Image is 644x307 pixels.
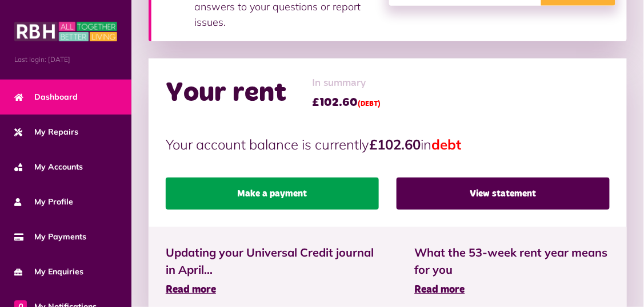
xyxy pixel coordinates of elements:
span: Updating your Universal Credit journal in April... [166,244,381,278]
span: Read more [415,285,465,295]
span: My Enquiries [14,266,83,278]
img: MyRBH [14,20,117,43]
span: What the 53-week rent year means for you [415,244,610,278]
a: Make a payment [166,178,379,210]
span: Last login: [DATE] [14,54,117,65]
span: My Accounts [14,161,83,173]
span: £102.60 [312,94,381,111]
span: My Profile [14,196,73,208]
span: debt [431,136,461,153]
span: Dashboard [14,91,78,103]
span: My Payments [14,231,86,243]
a: What the 53-week rent year means for you Read more [415,244,610,298]
a: Updating your Universal Credit journal in April... Read more [166,244,381,298]
span: Read more [166,285,216,295]
h2: Your rent [166,77,286,110]
p: Your account balance is currently in [166,134,610,155]
strong: £102.60 [369,136,421,153]
a: View statement [397,178,610,210]
span: (DEBT) [358,101,381,108]
span: My Repairs [14,126,78,138]
span: In summary [312,76,381,91]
